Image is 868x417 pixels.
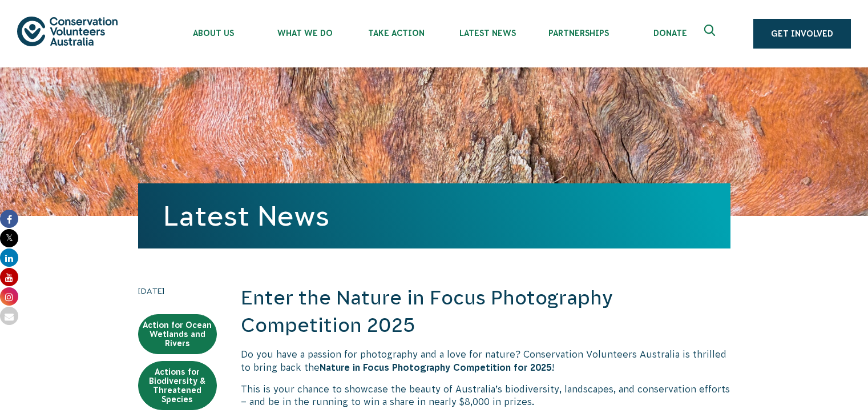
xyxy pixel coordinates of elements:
[350,29,442,38] span: Take Action
[533,29,624,38] span: Partnerships
[624,29,716,38] span: Donate
[17,17,118,46] img: logo.svg
[320,362,552,372] strong: Nature in Focus Photography Competition for 2025
[138,314,217,354] a: Action for Ocean Wetlands and Rivers
[241,383,730,408] p: This is your chance to showcase the beauty of Australia’s biodiversity, landscapes, and conservat...
[704,25,718,43] span: Expand search box
[259,29,350,38] span: What We Do
[241,348,730,374] p: Do you have a passion for photography and a love for nature? Conservation Volunteers Australia is...
[168,29,259,38] span: About Us
[442,29,533,38] span: Latest News
[138,284,217,297] time: [DATE]
[241,284,730,339] h2: Enter the Nature in Focus Photography Competition 2025
[163,201,329,231] a: Latest News
[138,361,217,410] a: Actions for Biodiversity & Threatened Species
[697,20,725,47] button: Expand search box Close search box
[753,19,851,49] a: Get Involved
